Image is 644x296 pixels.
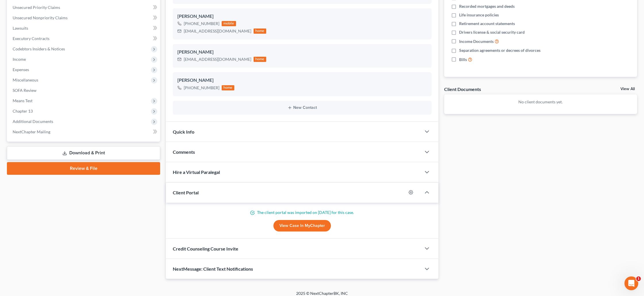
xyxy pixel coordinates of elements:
span: Miscellaneous [13,77,38,82]
span: NextChapter Mailing [13,129,50,134]
a: NextChapter Mailing [8,127,160,137]
a: Download & Print [7,146,160,160]
span: Means Test [13,98,32,103]
a: View Case in MyChapter [273,220,331,232]
span: Credit Counseling Course Invite [173,246,238,251]
div: [PHONE_NUMBER] [184,85,219,91]
span: Life insurance policies [459,12,499,18]
span: SOFA Review [13,88,37,93]
div: home [254,29,266,34]
a: Lawsuits [8,23,160,33]
div: [PHONE_NUMBER] [184,21,219,26]
span: Client Portal [173,190,199,195]
div: home [254,57,266,62]
a: Review & File [7,162,160,175]
div: [PERSON_NAME] [177,77,427,84]
button: New Contact [177,105,427,110]
p: The client portal was imported on [DATE] for this case. [173,210,432,215]
a: Unsecured Priority Claims [8,2,160,13]
div: [PERSON_NAME] [177,13,427,20]
span: Unsecured Priority Claims [13,5,60,10]
a: Unsecured Nonpriority Claims [8,13,160,23]
span: Additional Documents [13,119,53,124]
div: Client Documents [444,86,481,92]
a: Executory Contracts [8,33,160,44]
div: mobile [222,21,236,26]
span: Chapter 13 [13,109,33,113]
span: Executory Contracts [13,36,49,41]
span: Expenses [13,67,29,72]
span: Retirement account statements [459,21,515,26]
span: Bills [459,57,467,62]
span: Hire a Virtual Paralegal [173,169,220,175]
p: No client documents yet. [449,99,632,105]
span: NextMessage: Client Text Notifications [173,266,253,272]
iframe: Intercom live chat [624,276,638,290]
span: Quick Info [173,129,194,134]
a: View All [620,87,635,91]
span: Income [13,57,26,62]
div: [EMAIL_ADDRESS][DOMAIN_NAME] [184,56,251,62]
span: Comments [173,149,195,155]
span: Unsecured Nonpriority Claims [13,15,68,20]
div: [PERSON_NAME] [177,49,427,56]
span: Income Documents [459,39,494,44]
span: Codebtors Insiders & Notices [13,46,65,51]
span: Separation agreements or decrees of divorces [459,48,540,53]
div: home [222,85,234,90]
span: Recorded mortgages and deeds [459,3,515,9]
span: Lawsuits [13,26,28,31]
span: 1 [636,276,641,281]
div: [EMAIL_ADDRESS][DOMAIN_NAME] [184,28,251,34]
span: Drivers license & social security card [459,29,525,35]
a: SOFA Review [8,85,160,96]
